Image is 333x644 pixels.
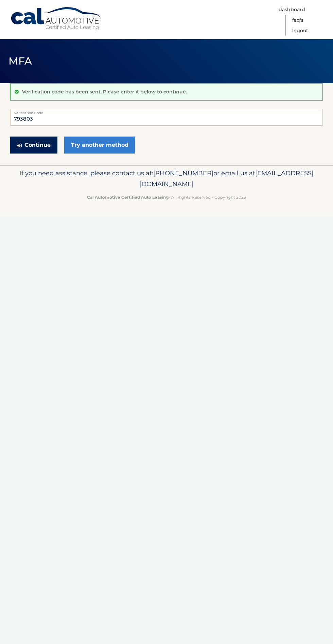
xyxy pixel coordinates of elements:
a: Logout [292,25,308,36]
label: Verification Code [10,109,323,114]
a: Dashboard [279,4,305,15]
button: Continue [10,137,57,154]
span: MFA [8,55,32,67]
a: Cal Automotive [10,7,102,31]
a: FAQ's [292,15,303,25]
span: [PHONE_NUMBER] [153,169,213,177]
p: If you need assistance, please contact us at: or email us at [10,168,323,190]
strong: Cal Automotive Certified Auto Leasing [87,195,169,200]
span: [EMAIL_ADDRESS][DOMAIN_NAME] [139,169,314,188]
input: Verification Code [10,109,323,126]
a: Try another method [64,137,135,154]
p: Verification code has been sent. Please enter it below to continue. [22,89,187,95]
p: - All Rights Reserved - Copyright 2025 [10,194,323,201]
